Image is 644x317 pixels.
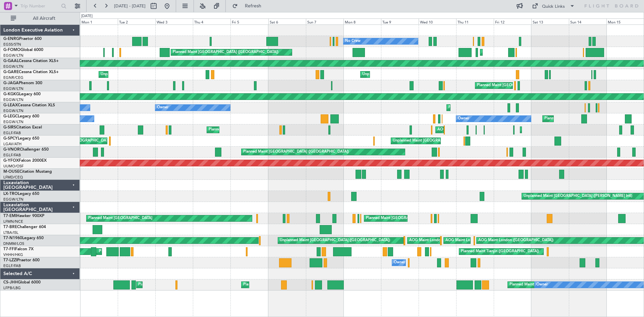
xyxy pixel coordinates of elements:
[3,114,39,118] a: G-LEGCLegacy 600
[3,103,18,107] span: G-LEAX
[343,18,381,24] div: Mon 8
[345,36,361,46] div: No Crew
[3,75,23,80] a: EGNR/CEG
[118,18,155,24] div: Tue 2
[3,53,23,58] a: EGGW/LTN
[239,4,267,8] span: Refresh
[173,47,278,57] div: Planned Maint [GEOGRAPHIC_DATA] ([GEOGRAPHIC_DATA])
[3,159,19,163] span: G-YFOX
[114,3,146,9] span: [DATE] - [DATE]
[531,18,569,24] div: Sat 13
[3,225,46,229] a: T7-BREChallenger 604
[3,214,44,218] a: T7-EMIHawker 900XP
[3,192,39,196] a: LX-TROLegacy 650
[20,1,59,11] input: Trip Number
[3,263,21,268] a: EGLF/FAB
[3,119,23,124] a: EGGW/LTN
[394,258,405,268] div: Owner
[3,236,22,240] span: T7-N1960
[524,191,632,201] div: Unplanned Maint [GEOGRAPHIC_DATA] ([PERSON_NAME] Intl)
[3,97,23,102] a: EGGW/LTN
[482,47,588,57] div: Planned Maint [GEOGRAPHIC_DATA] ([GEOGRAPHIC_DATA])
[3,219,23,224] a: LFMN/NCE
[437,125,488,135] div: AOG Maint [PERSON_NAME]
[306,18,343,24] div: Sun 7
[3,37,19,41] span: G-ENRG
[3,81,19,85] span: G-JAGA
[17,16,71,21] span: All Aircraft
[3,175,23,180] a: LFMD/CEQ
[366,213,430,223] div: Planned Maint [GEOGRAPHIC_DATA]
[477,81,583,91] div: Planned Maint [GEOGRAPHIC_DATA] ([GEOGRAPHIC_DATA])
[456,18,494,24] div: Thu 11
[3,170,19,174] span: M-OUSE
[542,3,565,10] div: Quick Links
[3,81,42,85] a: G-JAGAPhenom 300
[81,13,93,19] div: [DATE]
[569,18,606,24] div: Sun 14
[3,153,21,158] a: EGLF/FAB
[445,235,521,246] div: AOG Maint London ([GEOGRAPHIC_DATA])
[3,48,20,52] span: G-FOMO
[268,18,306,24] div: Sat 6
[3,86,23,91] a: EGGW/LTN
[3,148,20,152] span: G-VNOR
[362,69,423,80] div: Unplanned Maint [PERSON_NAME]
[3,280,41,284] a: CS-JHHGlobal 6000
[88,213,152,223] div: Planned Maint [GEOGRAPHIC_DATA]
[3,137,39,141] a: G-SPCYLegacy 650
[3,285,21,290] a: LFPB/LBG
[243,147,349,157] div: Planned Maint [GEOGRAPHIC_DATA] ([GEOGRAPHIC_DATA])
[3,70,59,74] a: G-GARECessna Citation XLS+
[448,103,554,113] div: Planned Maint [GEOGRAPHIC_DATA] ([GEOGRAPHIC_DATA])
[101,69,161,80] div: Unplanned Maint [PERSON_NAME]
[529,1,578,11] button: Quick Links
[419,18,456,24] div: Wed 10
[381,18,419,24] div: Tue 9
[3,142,21,147] a: LGAV/ATH
[606,18,644,24] div: Mon 15
[3,192,18,196] span: LX-TRO
[536,280,548,290] div: Owner
[3,247,34,251] a: T7-FFIFalcon 7X
[3,64,23,69] a: EGGW/LTN
[57,136,151,146] div: Cleaning [GEOGRAPHIC_DATA] ([PERSON_NAME] Intl)
[3,214,16,218] span: T7-EMI
[3,225,17,229] span: T7-BRE
[3,258,17,262] span: T7-LZZI
[280,235,390,246] div: Unplanned Maint [GEOGRAPHIC_DATA] ([GEOGRAPHIC_DATA])
[3,108,23,113] a: EGGW/LTN
[209,125,314,135] div: Planned Maint [GEOGRAPHIC_DATA] ([GEOGRAPHIC_DATA])
[3,197,23,202] a: EGGW/LTN
[3,114,18,118] span: G-LEGC
[3,103,55,107] a: G-LEAXCessna Citation XLS
[3,125,42,129] a: G-SIRSCitation Excel
[3,170,52,174] a: M-OUSECitation Mustang
[3,164,23,169] a: UUMO/OSF
[3,92,19,96] span: G-KGKG
[3,92,41,96] a: G-KGKGLegacy 600
[229,1,269,11] button: Refresh
[458,114,469,124] div: Owner
[3,236,44,240] a: T7-N1960Legacy 650
[461,247,539,257] div: Planned Maint Tianjin ([GEOGRAPHIC_DATA])
[3,230,18,235] a: LTBA/ISL
[3,125,16,129] span: G-SIRS
[138,280,244,290] div: Planned Maint [GEOGRAPHIC_DATA] ([GEOGRAPHIC_DATA])
[3,37,42,41] a: G-ENRGPraetor 600
[3,247,15,251] span: T7-FFI
[393,136,501,146] div: Unplanned Maint [GEOGRAPHIC_DATA] ([PERSON_NAME] Intl)
[243,280,349,290] div: Planned Maint [GEOGRAPHIC_DATA] ([GEOGRAPHIC_DATA])
[409,235,484,246] div: AOG Maint London ([GEOGRAPHIC_DATA])
[509,280,615,290] div: Planned Maint [GEOGRAPHIC_DATA] ([GEOGRAPHIC_DATA])
[3,48,43,52] a: G-FOMOGlobal 6000
[3,159,47,163] a: G-YFOXFalcon 2000EX
[3,252,23,257] a: VHHH/HKG
[193,18,230,24] div: Thu 4
[3,130,21,136] a: EGLF/FAB
[99,247,211,257] div: Planned Maint [GEOGRAPHIC_DATA] ([GEOGRAPHIC_DATA] Intl)
[7,13,73,24] button: All Aircraft
[494,18,531,24] div: Fri 12
[3,137,18,141] span: G-SPCY
[3,59,19,63] span: G-GAAL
